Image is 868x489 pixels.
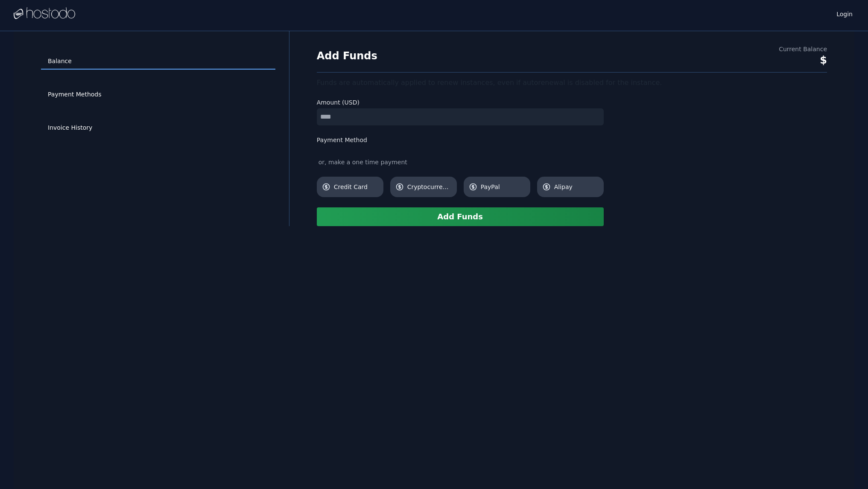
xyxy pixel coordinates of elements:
label: Amount (USD) [317,98,604,107]
img: Logo [14,7,75,20]
span: Cryptocurrency [407,183,452,191]
div: Funds are automatically applied to renew instances, even if autorenewal is disabled for the insta... [317,78,827,88]
label: Payment Method [317,136,604,144]
span: PayPal [481,183,525,191]
span: Alipay [554,183,599,191]
span: Credit Card [334,183,378,191]
button: Add Funds [317,207,604,226]
a: Login [835,8,854,18]
div: or, make a one time payment [317,158,604,166]
div: $ [779,53,827,67]
a: Payment Methods [41,87,275,103]
a: Balance [41,53,275,70]
a: Invoice History [41,120,275,136]
h1: Add Funds [317,49,377,63]
div: Current Balance [779,45,827,53]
